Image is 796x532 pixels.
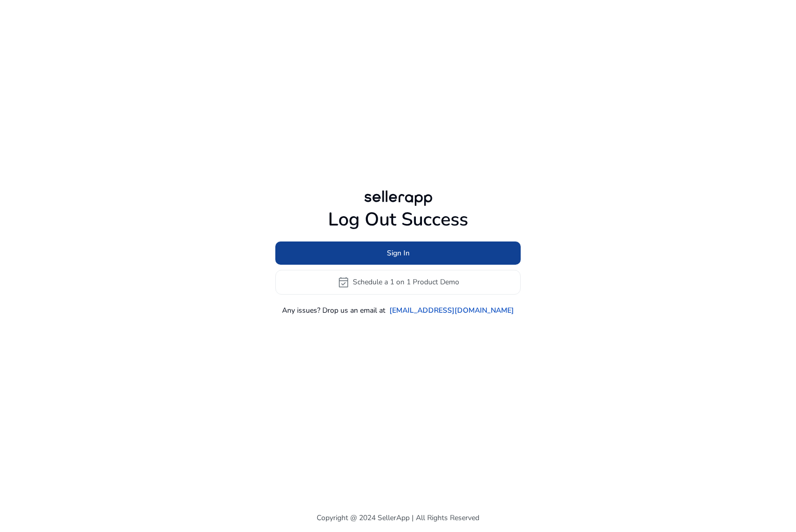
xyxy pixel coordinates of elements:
span: Sign In [387,248,410,259]
p: Any issues? Drop us an email at [282,305,385,316]
button: event_availableSchedule a 1 on 1 Product Demo [275,270,521,295]
span: event_available [337,276,350,288]
a: [EMAIL_ADDRESS][DOMAIN_NAME] [389,305,514,316]
button: Sign In [275,241,521,265]
h1: Log Out Success [275,208,521,231]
